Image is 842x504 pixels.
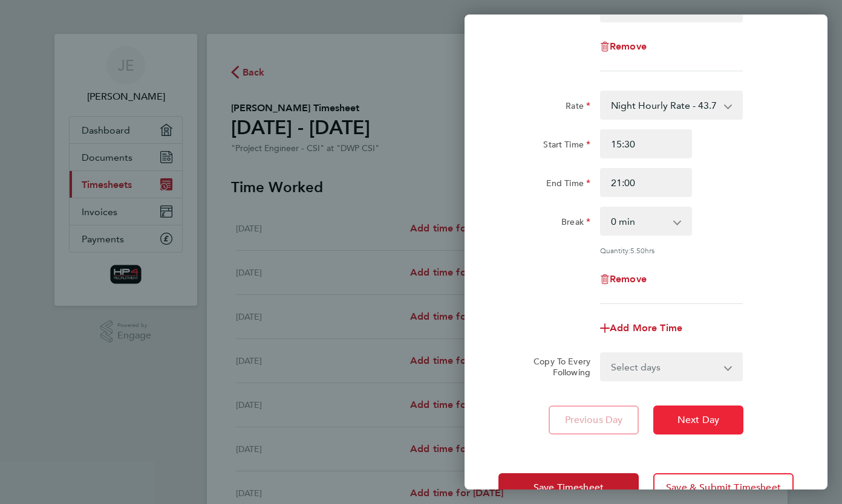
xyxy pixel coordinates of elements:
[610,273,647,285] span: Remove
[561,216,590,231] label: Break
[600,323,682,333] button: Add More Time
[546,178,590,192] label: End Time
[666,482,781,494] span: Save & Submit Timesheet
[524,356,590,378] label: Copy To Every Following
[600,274,647,284] button: Remove
[566,100,590,115] label: Rate
[600,168,692,197] input: E.g. 18:00
[653,405,743,435] button: Next Day
[610,40,647,52] span: Remove
[498,473,639,502] button: Save Timesheet
[610,322,682,334] span: Add More Time
[600,129,692,158] input: E.g. 08:00
[630,245,645,255] span: 5.50
[653,473,794,502] button: Save & Submit Timesheet
[534,482,604,494] span: Save Timesheet
[677,414,719,426] span: Next Day
[600,245,743,255] div: Quantity: hrs
[600,42,647,51] button: Remove
[543,139,590,153] label: Start Time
